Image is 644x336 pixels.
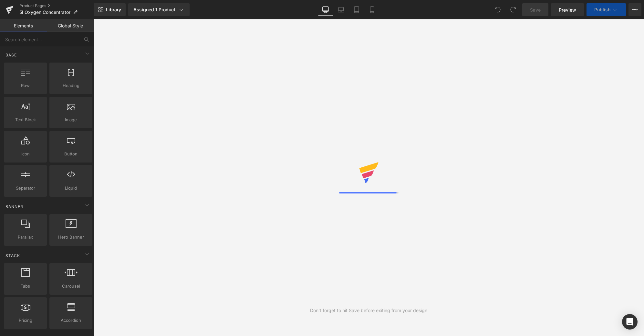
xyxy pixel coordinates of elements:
span: Preview [559,6,576,13]
span: Image [51,116,90,123]
button: Redo [507,3,520,16]
span: Accordion [51,317,90,324]
span: Stack [5,252,21,259]
a: Tablet [349,3,364,16]
span: Text Block [6,116,45,123]
span: Heading [51,82,90,89]
span: Row [6,82,45,89]
div: Open Intercom Messenger [622,314,638,330]
span: Button [51,151,90,157]
a: Preview [551,3,584,16]
a: Global Style [47,19,94,32]
span: Hero Banner [51,234,90,241]
button: Publish [587,3,626,16]
button: Undo [491,3,504,16]
div: Assigned 1 Product [133,6,184,13]
span: Liquid [51,185,90,192]
span: Carousel [51,283,90,290]
span: Base [5,52,17,58]
a: Mobile [364,3,380,16]
span: Banner [5,203,24,210]
a: Product Pages [19,3,94,8]
span: Parallax [6,234,45,241]
span: Tabs [6,283,45,290]
span: 5l Oxygen Concentrator [19,10,70,15]
a: Laptop [333,3,349,16]
div: Don't forget to hit Save before exiting from your design [310,307,427,314]
span: Publish [594,7,610,12]
span: Icon [6,151,45,157]
span: Save [530,6,541,13]
span: Separator [6,185,45,192]
button: More [628,3,641,16]
a: Desktop [318,3,333,16]
span: Library [106,7,121,13]
span: Pricing [6,317,45,324]
a: New Library [94,3,126,16]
